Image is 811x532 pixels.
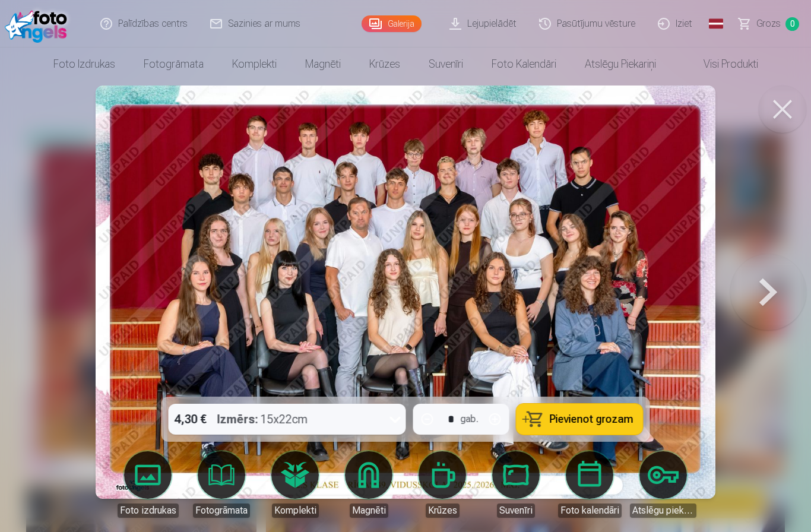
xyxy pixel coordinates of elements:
[517,404,643,435] button: Pievienot grozam
[550,414,633,425] span: Pievienot grozam
[115,451,181,518] a: Foto izdrukas
[461,412,479,426] div: gab.
[272,503,319,518] div: Komplekti
[571,47,670,81] a: Atslēgu piekariņi
[756,17,781,31] span: Grozs
[350,503,388,518] div: Magnēti
[291,47,355,81] a: Magnēti
[483,451,549,518] a: Suvenīri
[188,451,255,518] a: Fotogrāmata
[477,47,571,81] a: Foto kalendāri
[362,15,422,32] a: Galerija
[129,47,218,81] a: Fotogrāmata
[558,503,622,518] div: Foto kalendāri
[217,411,258,427] strong: Izmērs :
[262,451,328,518] a: Komplekti
[217,404,308,435] div: 15x22cm
[169,404,213,435] div: 4,30 €
[355,47,414,81] a: Krūzes
[785,17,799,31] span: 0
[556,451,623,518] a: Foto kalendāri
[497,503,535,518] div: Suvenīri
[670,47,772,81] a: Visi produkti
[426,503,460,518] div: Krūzes
[5,5,73,43] img: /fa1
[335,451,402,518] a: Magnēti
[630,503,696,518] div: Atslēgu piekariņi
[218,47,291,81] a: Komplekti
[630,451,696,518] a: Atslēgu piekariņi
[193,503,250,518] div: Fotogrāmata
[409,451,476,518] a: Krūzes
[118,503,179,518] div: Foto izdrukas
[39,47,129,81] a: Foto izdrukas
[414,47,477,81] a: Suvenīri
